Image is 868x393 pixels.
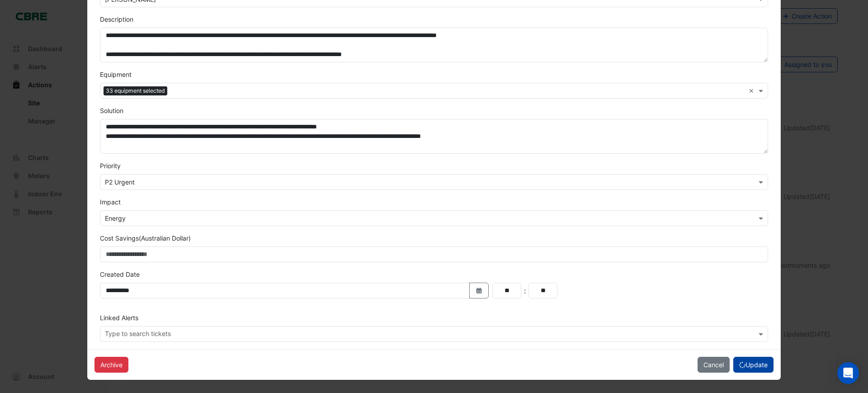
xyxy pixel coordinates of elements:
[698,357,730,373] button: Cancel
[492,283,521,298] input: Hours
[475,287,483,294] fa-icon: Select Date
[100,270,140,279] label: Created Date
[733,357,774,373] button: Update
[100,313,138,322] label: Linked Alerts
[100,233,191,243] label: Cost Savings (Australian Dollar)
[104,86,167,95] span: 33 equipment selected
[100,106,123,115] label: Solution
[521,285,528,296] div: :
[749,86,756,95] span: Clear
[104,329,171,341] div: Type to search tickets
[100,70,132,79] label: Equipment
[100,161,121,170] label: Priority
[94,357,128,373] button: Archive
[528,283,557,298] input: Minutes
[100,197,121,207] label: Impact
[100,14,133,24] label: Description
[837,362,859,384] div: Open Intercom Messenger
